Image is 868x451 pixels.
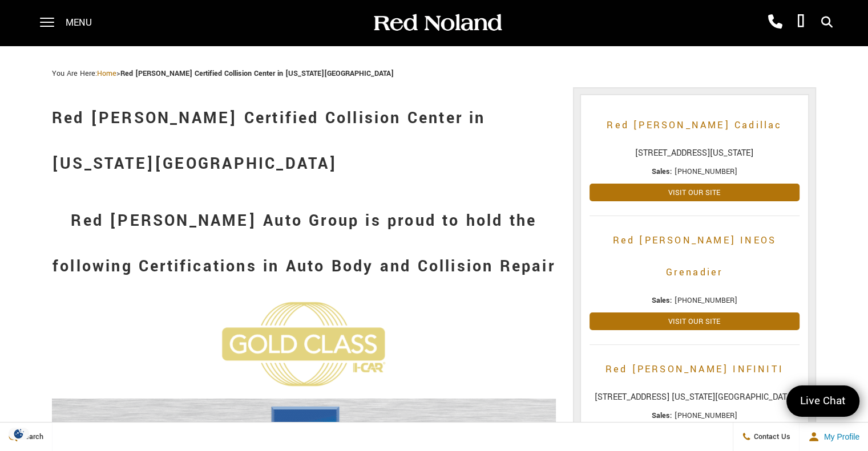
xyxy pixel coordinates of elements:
strong: Sales: [652,166,672,177]
div: Breadcrumbs [52,68,816,79]
span: [STREET_ADDRESS][US_STATE] [590,147,799,160]
strong: Sales: [652,411,672,421]
span: Contact Us [751,432,790,442]
a: Visit Our Site [590,312,799,330]
span: [STREET_ADDRESS] [US_STATE][GEOGRAPHIC_DATA] [590,391,799,404]
span: > [97,68,394,79]
a: Red [PERSON_NAME] INEOS Grenadier [590,225,799,289]
h1: Red [PERSON_NAME] Auto Group is proud to hold the following Certifications in Auto Body and Colli... [52,198,556,290]
section: Click to Open Cookie Consent Modal [6,428,32,440]
a: Home [97,68,116,79]
span: You Are Here: [52,68,394,79]
strong: Sales: [652,295,672,306]
span: Live Chat [794,393,851,409]
a: Red [PERSON_NAME] INFINITI [590,354,799,385]
h1: Red [PERSON_NAME] Certified Collision Center in [US_STATE][GEOGRAPHIC_DATA] [52,96,556,187]
span: [PHONE_NUMBER] [675,295,737,306]
span: [PHONE_NUMBER] [675,411,737,421]
strong: Red [PERSON_NAME] Certified Collision Center in [US_STATE][GEOGRAPHIC_DATA] [120,68,394,79]
img: Red Noland Auto Group [372,13,503,33]
img: Opt-Out Icon [6,428,32,440]
a: Live Chat [786,385,859,417]
button: Open user profile menu [800,422,868,451]
span: [PHONE_NUMBER] [675,166,737,177]
a: Visit Our Site [590,184,799,201]
span: My Profile [819,432,859,441]
a: Red [PERSON_NAME] Cadillac [590,109,799,141]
